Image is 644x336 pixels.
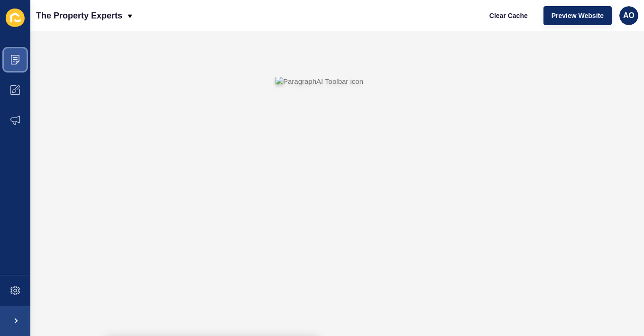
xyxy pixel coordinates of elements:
[36,4,122,27] p: The Property Experts
[481,6,536,25] button: Clear Cache
[276,77,363,98] img: ParagraphAI Toolbar icon
[489,11,528,20] span: Clear Cache
[543,6,612,25] button: Preview Website
[552,11,604,20] span: Preview Website
[623,11,635,20] span: AO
